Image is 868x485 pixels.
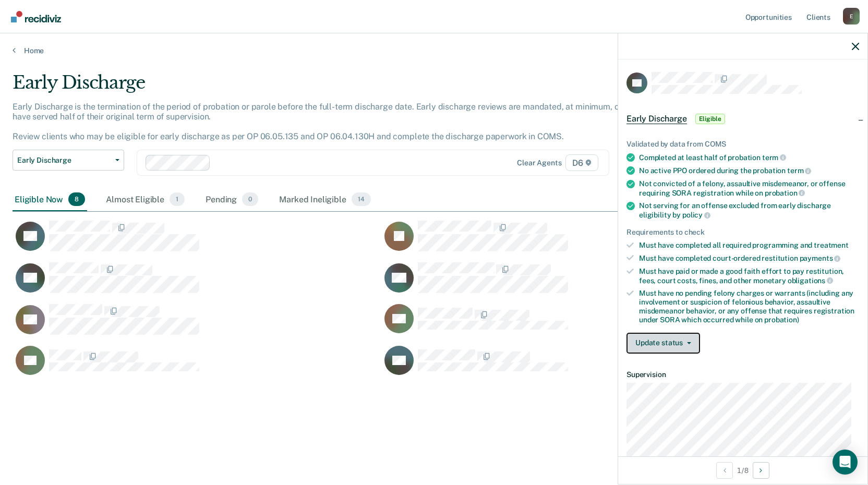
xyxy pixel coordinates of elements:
[765,189,805,197] span: probation
[13,188,87,211] div: Eligible Now
[682,211,710,219] span: policy
[13,304,381,345] div: CaseloadOpportunityCell-0568959
[104,188,187,211] div: Almost Eligible
[639,267,859,285] div: Must have paid or made a good faith effort to pay restitution, fees, court costs, fines, and othe...
[695,114,725,124] span: Eligible
[68,192,85,206] span: 8
[716,462,733,479] button: Previous Opportunity
[626,333,700,354] button: Update status
[626,228,859,237] div: Requirements to check
[381,262,750,304] div: CaseloadOpportunityCell-0634836
[639,241,859,250] div: Must have completed all required programming and
[565,154,598,171] span: D6
[800,254,841,262] span: payments
[11,11,61,22] img: Recidiviz
[626,370,859,379] dt: Supervision
[639,289,859,324] div: Must have no pending felony charges or warrants (including any involvement or suspicion of feloni...
[639,253,859,263] div: Must have completed court-ordered restitution
[13,345,381,387] div: CaseloadOpportunityCell-0965579
[639,166,859,175] div: No active PPO ordered during the probation
[814,241,849,249] span: treatment
[639,179,859,197] div: Not convicted of a felony, assaultive misdemeanor, or offense requiring SORA registration while on
[203,188,260,211] div: Pending
[843,8,860,25] button: Profile dropdown button
[618,102,867,136] div: Early DischargeEligible
[639,201,859,219] div: Not serving for an offense excluded from early discharge eligibility by
[13,46,855,55] a: Home
[639,153,859,162] div: Completed at least half of probation
[13,220,381,262] div: CaseloadOpportunityCell-0592781
[277,188,372,211] div: Marked Ineligible
[833,450,858,475] div: Open Intercom Messenger
[13,102,660,142] p: Early Discharge is the termination of the period of probation or parole before the full-term disc...
[13,72,664,102] div: Early Discharge
[17,156,111,165] span: Early Discharge
[242,192,258,206] span: 0
[618,456,867,484] div: 1 / 8
[626,140,859,149] div: Validated by data from COMS
[170,192,185,206] span: 1
[787,166,811,175] span: term
[517,159,561,167] div: Clear agents
[626,114,687,124] span: Early Discharge
[381,345,750,387] div: CaseloadOpportunityCell-0810098
[843,8,860,25] div: E
[352,192,371,206] span: 14
[753,462,769,479] button: Next Opportunity
[13,262,381,304] div: CaseloadOpportunityCell-0776601
[762,153,786,162] span: term
[788,276,833,285] span: obligations
[381,304,750,345] div: CaseloadOpportunityCell-0850844
[764,316,799,324] span: probation)
[381,220,750,262] div: CaseloadOpportunityCell-0266267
